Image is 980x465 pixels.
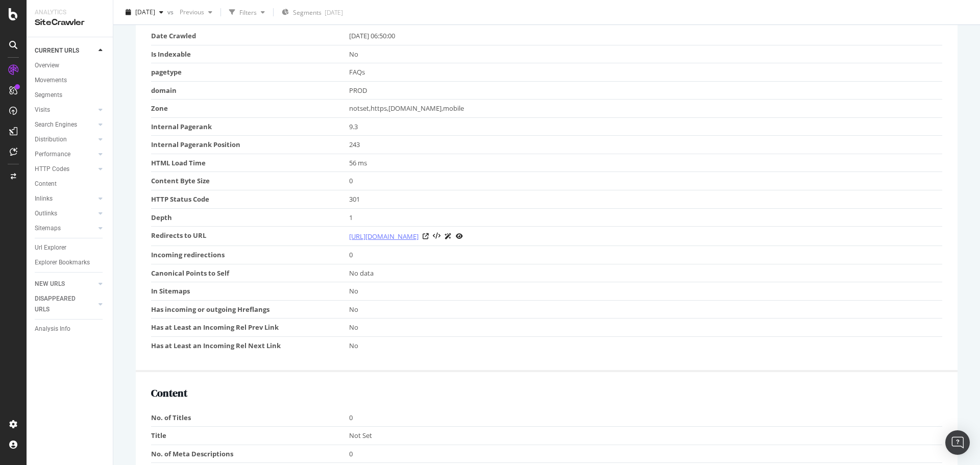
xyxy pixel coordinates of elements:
div: Filters [239,8,257,16]
a: Visits [35,105,95,115]
div: Segments [35,90,62,101]
td: HTTP Status Code [151,190,349,209]
a: Inlinks [35,193,95,204]
div: Content [35,179,57,189]
td: PROD [349,81,943,100]
td: 0 [349,246,943,264]
td: In Sitemaps [151,282,349,301]
div: Analytics [35,8,105,17]
td: No [349,319,943,337]
a: Movements [35,75,106,86]
td: No [349,336,943,354]
td: [DATE] 06:50:00 [349,27,943,45]
div: Movements [35,75,67,86]
h2: Content [151,387,942,399]
a: Url Explorer [35,242,106,253]
td: Redirects to URL [151,227,349,246]
span: vs [167,8,176,16]
div: CURRENT URLS [35,45,79,56]
td: Depth [151,208,349,227]
td: 243 [349,136,943,154]
td: Has at Least an Incoming Rel Next Link [151,336,349,354]
div: Search Engines [35,119,77,130]
td: Internal Pagerank Position [151,136,349,154]
td: 1 [349,208,943,227]
a: URL Inspection [456,231,463,241]
div: Url Explorer [35,242,66,253]
td: Is Indexable [151,45,349,63]
td: 0 [349,172,943,190]
div: HTTP Codes [35,164,69,175]
div: Sitemaps [35,223,61,234]
td: Incoming redirections [151,246,349,264]
td: Zone [151,100,349,118]
a: Search Engines [35,119,95,130]
td: 56 ms [349,154,943,172]
td: No. of Titles [151,409,349,427]
div: SiteCrawler [35,17,105,29]
td: Title [151,427,349,445]
span: 2025 Aug. 18th [135,8,155,16]
td: Has at Least an Incoming Rel Prev Link [151,319,349,337]
a: Visit Online Page [423,233,429,239]
td: Content Byte Size [151,172,349,190]
td: pagetype [151,63,349,82]
div: Open Intercom Messenger [945,430,970,455]
div: Distribution [35,134,67,145]
td: 9.3 [349,117,943,136]
td: 0 [349,445,943,463]
a: DISAPPEARED URLS [35,293,95,315]
a: Performance [35,149,95,160]
a: AI Url Details [445,231,452,241]
div: Overview [35,60,59,71]
a: Overview [35,60,106,71]
span: Segments [293,8,322,17]
td: No [349,300,943,319]
a: Analysis Info [35,324,106,334]
button: Filters [225,4,269,20]
a: Content [35,179,106,189]
div: Performance [35,149,70,160]
button: Segments[DATE] [278,4,347,20]
a: HTTP Codes [35,164,95,175]
div: NEW URLS [35,279,65,289]
span: Previous [176,8,204,16]
div: [DATE] [325,8,343,17]
td: 0 [349,409,943,427]
div: DISAPPEARED URLS [35,293,86,315]
td: HTML Load Time [151,154,349,172]
td: Internal Pagerank [151,117,349,136]
td: FAQs [349,63,943,82]
a: [URL][DOMAIN_NAME] [349,231,419,241]
div: Outlinks [35,208,57,219]
div: No data [349,268,938,278]
td: No. of Meta Descriptions [151,445,349,463]
td: 301 [349,190,943,209]
div: Inlinks [35,193,53,204]
a: Explorer Bookmarks [35,257,106,268]
td: Date Crawled [151,27,349,45]
a: CURRENT URLS [35,45,95,56]
div: Visits [35,105,50,115]
td: domain [151,81,349,100]
button: Previous [176,4,216,20]
a: Sitemaps [35,223,95,234]
span: Not Set [349,431,372,440]
div: Analysis Info [35,324,70,334]
a: Outlinks [35,208,95,219]
td: No [349,45,943,63]
a: Distribution [35,134,95,145]
td: No [349,282,943,301]
div: Explorer Bookmarks [35,257,90,268]
button: [DATE] [121,4,167,20]
a: Segments [35,90,106,101]
a: NEW URLS [35,279,95,289]
td: notset,https,[DOMAIN_NAME],mobile [349,100,943,118]
button: View HTML Source [433,233,440,240]
td: Canonical Points to Self [151,264,349,282]
td: Has incoming or outgoing Hreflangs [151,300,349,319]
